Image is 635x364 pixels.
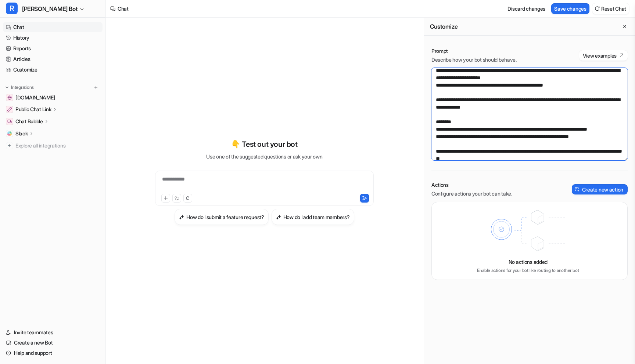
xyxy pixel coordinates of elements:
img: getrella.com [7,95,12,100]
button: How do I add team members?How do I add team members? [272,209,354,225]
button: Reset Chat [592,3,629,14]
button: Save changes [551,3,589,14]
a: Chat [3,22,103,32]
p: Integrations [11,84,34,90]
img: menu_add.svg [93,85,98,90]
button: Discard changes [505,3,548,14]
span: R [6,3,18,14]
p: 👇 Test out your bot [231,139,297,150]
a: Reports [3,43,103,54]
p: Public Chat Link [15,106,51,113]
p: Chat Bubble [15,118,43,125]
img: explore all integrations [6,142,13,149]
a: Explore all integrations [3,141,103,151]
h3: How do I add team members? [283,213,350,221]
p: Prompt [431,47,517,55]
img: expand menu [4,85,10,90]
a: History [3,33,103,43]
span: [PERSON_NAME] Bot [22,4,78,14]
a: Create a new Bot [3,338,103,348]
p: No actions added [509,258,548,266]
span: [DOMAIN_NAME] [15,94,55,101]
p: Use one of the suggested questions or ask your own [206,153,322,160]
img: reset [595,6,600,11]
p: Describe how your bot should behave. [431,56,517,63]
button: Close flyout [620,22,629,31]
img: Chat Bubble [7,119,12,124]
a: Help and support [3,348,103,358]
img: Slack [7,131,12,136]
button: Integrations [3,84,36,91]
p: Actions [431,181,512,189]
div: Chat [118,5,129,12]
p: Configure actions your bot can take. [431,190,512,197]
button: How do I submit a feature request?How do I submit a feature request? [175,209,268,225]
img: How do I add team members? [276,214,281,220]
a: Articles [3,54,103,64]
span: Explore all integrations [15,140,100,152]
p: Enable actions for your bot like routing to another bot [477,267,579,274]
img: How do I submit a feature request? [179,214,184,220]
img: create-action-icon.svg [575,187,580,192]
h2: Customize [430,23,458,30]
a: Customize [3,65,103,75]
button: View examples [579,50,628,61]
p: Slack [15,130,28,137]
a: Invite teammates [3,327,103,338]
h3: How do I submit a feature request? [186,213,264,221]
img: Public Chat Link [7,107,12,112]
button: Create new action [572,184,628,194]
a: getrella.com[DOMAIN_NAME] [3,92,103,103]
